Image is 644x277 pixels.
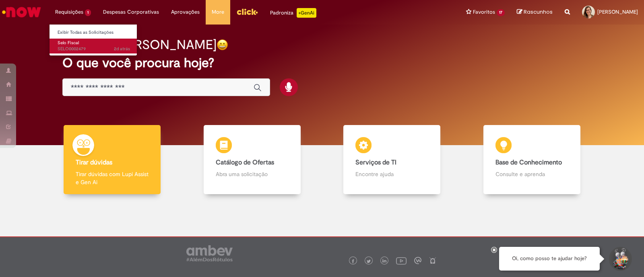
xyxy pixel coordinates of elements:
[50,28,138,37] a: Exibir Todas as Solicitações
[462,125,602,195] a: Base de Conhecimento Consulte e aprenda
[355,170,428,178] p: Encontre ajuda
[76,170,149,186] p: Tirar dúvidas com Lupi Assist e Gen Ai
[297,8,316,18] p: +GenAi
[414,257,421,264] img: logo_footer_workplace.png
[236,6,258,18] img: click_logo_yellow_360x200.png
[50,39,138,53] a: Aberto SELO0002479 : Selo Fiscal
[270,8,316,18] div: Padroniza
[216,170,289,178] p: Abra uma solicitação
[396,255,407,266] img: logo_footer_youtube.png
[216,158,274,166] b: Catálogo de Ofertas
[497,9,505,16] span: 17
[367,259,371,263] img: logo_footer_twitter.png
[58,40,79,46] span: Selo Fiscal
[114,46,130,52] span: 2d atrás
[182,125,322,195] a: Catálogo de Ofertas Abra uma solicitação
[42,125,182,195] a: Tirar dúvidas Tirar dúvidas com Lupi Assist e Gen Ai
[171,8,200,16] span: Aprovações
[495,170,568,178] p: Consulte e aprenda
[351,259,355,263] img: logo_footer_facebook.png
[355,158,396,166] b: Serviços de TI
[499,247,600,271] div: Oi, como posso te ajudar hoje?
[55,8,83,16] span: Requisições
[524,8,553,16] span: Rascunhos
[85,9,91,16] span: 1
[114,46,130,52] time: 27/08/2025 13:49:58
[49,24,137,56] ul: Requisições
[382,259,386,264] img: logo_footer_linkedin.png
[322,125,462,195] a: Serviços de TI Encontre ajuda
[212,8,224,16] span: More
[473,8,495,16] span: Favoritos
[495,158,562,166] b: Base de Conhecimento
[597,8,638,15] span: [PERSON_NAME]
[62,56,582,70] h2: O que você procura hoje?
[62,38,217,52] h2: Bom dia, [PERSON_NAME]
[103,8,159,16] span: Despesas Corporativas
[1,4,42,20] img: ServiceNow
[217,39,228,51] img: happy-face.png
[76,158,112,166] b: Tirar dúvidas
[429,257,436,264] img: logo_footer_naosei.png
[186,245,233,261] img: logo_footer_ambev_rotulo_gray.png
[608,247,632,271] button: Iniciar Conversa de Suporte
[517,8,553,16] a: Rascunhos
[58,46,130,52] span: SELO0002479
